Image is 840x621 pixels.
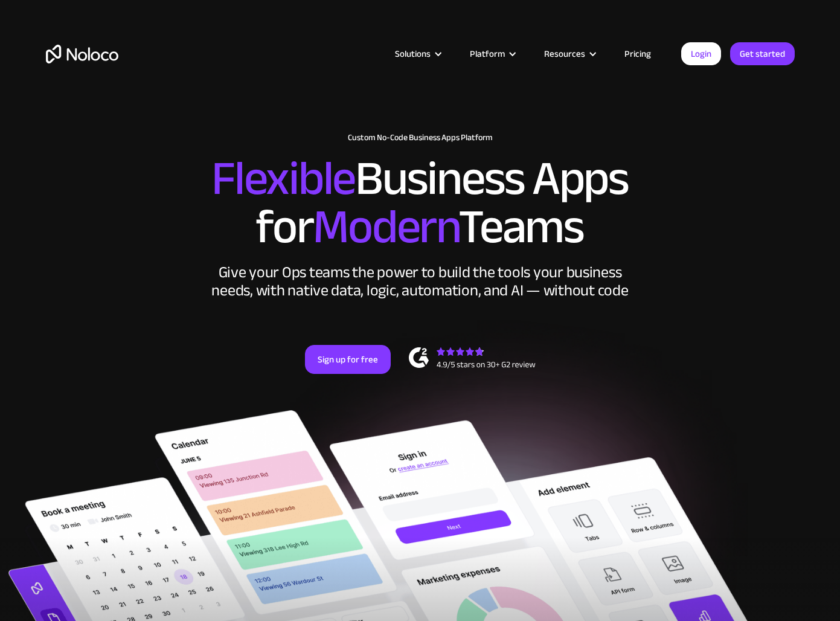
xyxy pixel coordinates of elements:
div: Resources [529,46,609,62]
div: Solutions [395,46,431,62]
span: Modern [313,182,458,272]
a: Login [681,42,721,65]
div: Resources [544,46,585,62]
span: Flexible [211,134,355,224]
div: Give your Ops teams the power to build the tools your business needs, with native data, logic, au... [209,263,632,300]
a: Get started [730,42,795,65]
h2: Business Apps for Teams [46,155,795,251]
a: Sign up for free [305,345,391,374]
div: Platform [470,46,505,62]
a: home [46,45,118,63]
div: Platform [455,46,529,62]
h1: Custom No-Code Business Apps Platform [46,133,795,143]
div: Solutions [380,46,455,62]
a: Pricing [609,46,666,62]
